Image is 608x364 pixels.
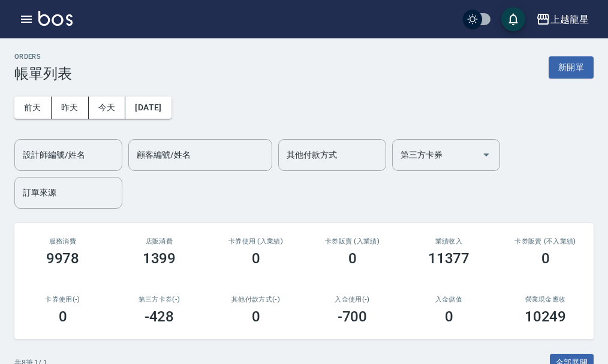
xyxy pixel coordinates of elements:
[14,65,72,82] h3: 帳單列表
[541,250,550,267] h3: 0
[145,308,174,325] h3: -428
[549,56,594,79] button: 新開單
[59,308,67,325] h3: 0
[445,308,453,325] h3: 0
[38,11,73,26] img: Logo
[125,97,171,119] button: [DATE]
[143,250,176,267] h3: 1399
[14,53,72,61] h2: ORDERS
[29,237,97,245] h3: 服務消費
[125,296,193,303] h2: 第三方卡券(-)
[52,97,89,119] button: 昨天
[318,296,386,303] h2: 入金使用(-)
[550,12,589,27] div: 上越龍星
[222,296,290,303] h2: 其他付款方式(-)
[14,97,52,119] button: 前天
[29,296,97,303] h2: 卡券使用(-)
[89,97,126,119] button: 今天
[531,7,594,32] button: 上越龍星
[415,237,483,245] h2: 業績收入
[501,7,525,31] button: save
[338,308,368,325] h3: -700
[252,250,260,267] h3: 0
[511,237,579,245] h2: 卡券販賣 (不入業績)
[511,296,579,303] h2: 營業現金應收
[252,308,260,325] h3: 0
[222,237,290,245] h2: 卡券使用 (入業績)
[415,296,483,303] h2: 入金儲值
[318,237,386,245] h2: 卡券販賣 (入業績)
[125,237,193,245] h2: 店販消費
[46,250,80,267] h3: 9978
[428,250,470,267] h3: 11377
[477,145,496,164] button: Open
[348,250,357,267] h3: 0
[525,308,567,325] h3: 10249
[549,61,594,73] a: 新開單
